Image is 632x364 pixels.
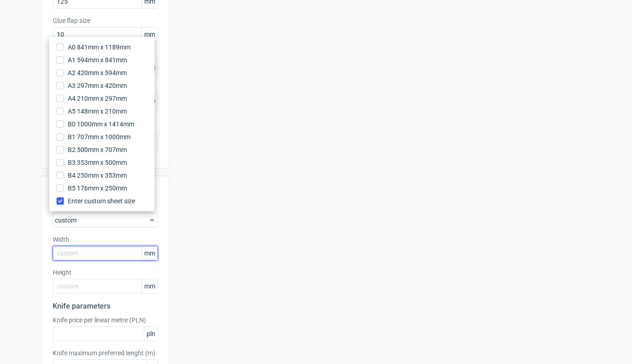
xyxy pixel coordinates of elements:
span: mm [142,27,158,41]
span: mm [142,246,158,260]
span: A0 841mm x 1189mm [68,43,131,52]
label: Glue flap size [53,16,158,25]
h2: Knife parameters [53,301,158,312]
span: A5 148mm x 210mm [68,107,127,116]
span: B3 353mm x 500mm [68,158,127,167]
label: Width [53,235,158,244]
span: B5 176mm x 250mm [68,184,127,193]
span: B2 500mm x 707mm [68,145,127,154]
span: B1 707mm x 1000mm [68,132,131,141]
div: custom [53,213,158,228]
span: A4 210mm x 297mm [68,94,127,103]
input: custom [53,279,158,293]
span: A1 594mm x 841mm [68,55,127,65]
label: Height [53,268,158,277]
span: A2 420mm x 594mm [68,68,127,77]
span: A3 297mm x 420mm [68,81,127,90]
label: Knife price per linear metre (PLN) [53,315,158,325]
span: pln [144,327,158,341]
label: Knife maximum preferred lenght (m) [53,348,158,358]
span: B4 250mm x 353mm [68,171,127,180]
span: mm [142,279,158,293]
span: B0 1000mm x 1414mm [68,120,134,129]
input: custom [53,246,158,261]
span: Enter custom sheet size [68,196,135,206]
